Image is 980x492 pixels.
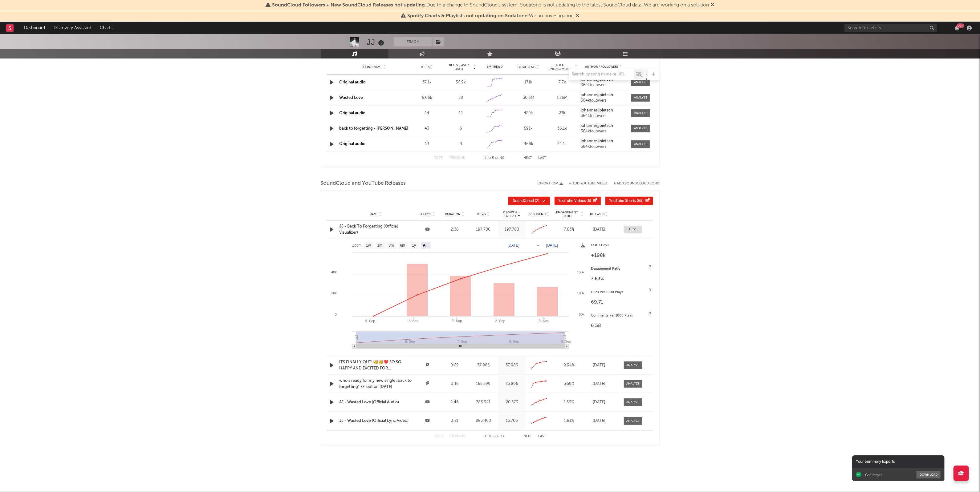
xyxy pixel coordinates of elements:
[587,399,612,405] div: [DATE]
[340,142,366,146] a: Original audio
[321,180,406,187] span: SoundCloud and YouTube Releases
[443,399,467,405] div: 2:46
[591,289,650,296] div: Likes Per 1000 Plays
[478,433,511,440] div: 1 5 73
[581,139,627,143] a: johannesjjpietsch
[340,378,412,390] a: who’s ready for my new single „back to forgetting“ 👀 out on [DATE]
[587,418,612,424] div: [DATE]
[477,212,486,216] span: Views
[555,197,601,205] button: YouTube Videos(6)
[575,14,579,18] span: Dismiss
[445,79,476,86] div: 36.9k
[581,124,627,128] a: johannesjjpietsch
[495,435,499,438] span: of
[340,418,412,424] a: JJ - Wasted Love (Official Lyric Video)
[555,418,584,424] div: 1.81 %
[569,72,634,77] input: Search by song name or URL
[470,399,497,405] div: 783.641
[449,156,465,160] button: Previous
[340,80,366,84] a: Original audio
[711,3,714,8] span: Dismiss
[452,319,462,323] text: 7. Sep
[388,244,394,248] text: 3m
[508,243,519,248] text: [DATE]
[470,227,497,233] div: 197.780
[445,126,476,132] div: 6
[539,435,547,438] button: Last
[340,127,409,131] a: back to forgetting - [PERSON_NAME]
[581,93,613,97] strong: johannesjjpietsch
[367,37,386,47] div: JJ
[524,435,532,438] button: Next
[495,319,505,323] text: 8. Sep
[470,418,497,424] div: 885.460
[577,270,584,274] text: 150k
[844,24,937,32] input: Search for artists
[547,79,578,86] div: 7.7k
[495,157,499,159] span: of
[539,319,548,323] text: 9. Sep
[423,244,427,248] text: All
[500,399,524,405] div: 20.573
[340,224,412,236] a: JJ - Back To Forgetting (Official Visualizer)
[561,340,571,343] text: 9. Sep
[478,155,511,162] div: 1 5 40
[479,65,510,69] div: 6M Trend
[590,212,604,216] span: Released
[443,381,467,387] div: 0:16
[513,141,544,147] div: 468k
[340,399,412,405] a: JJ - Wasted Love (Official Audio)
[555,211,580,218] span: Engagement Ratio
[366,244,371,248] text: 1w
[563,182,608,185] div: + Add YouTube Video
[609,199,636,203] span: YouTube Shorts
[539,156,547,160] button: Last
[362,65,382,69] span: Sound Name
[434,156,443,160] button: First
[335,313,336,316] text: 0
[917,471,941,478] button: Download
[538,182,563,185] button: Export CSV
[331,270,337,274] text: 40k
[555,227,584,233] div: 7.63 %
[547,126,578,132] div: 36.1k
[555,381,584,387] div: 3.59 %
[591,252,650,259] div: +198k
[581,108,613,112] strong: johannesjjpietsch
[546,243,558,248] text: [DATE]
[512,199,541,203] span: ( 2 )
[449,435,465,438] button: Previous
[394,37,432,46] button: Track
[96,22,117,34] a: Charts
[536,243,540,248] text: →
[608,182,660,185] button: + Add SoundCloud Song
[579,313,584,316] text: 50k
[445,212,461,216] span: Duration
[365,319,375,323] text: 5. Sep
[500,381,524,387] div: 23.896
[400,244,405,248] text: 6m
[517,65,536,69] span: Total Plays
[513,79,544,86] div: 171k
[547,110,578,116] div: 23k
[20,22,49,34] a: Dashboard
[500,362,524,369] div: 37.985
[591,299,650,306] div: 69.71
[409,319,418,323] text: 6. Sep
[470,362,497,369] div: 37.985
[340,359,412,371] div: ITS FINALLY OUT!!🥳🥳❤️ SO SO HAPPY AND EXCITED FOR [PERSON_NAME] TO FINALLY HEAR IT🥹🥹 @YouTubeMusic
[331,291,337,295] text: 20k
[500,227,524,233] div: 197.780
[412,126,442,132] div: 43
[559,199,592,203] span: ( 6 )
[524,156,532,160] button: Next
[443,362,467,369] div: 0:29
[513,199,534,203] span: SoundCloud
[581,145,627,149] div: 364k followers
[614,182,660,185] button: + Add SoundCloud Song
[547,141,578,147] div: 24.1k
[412,244,416,248] text: 1y
[508,197,550,205] button: SoundCloud(2)
[852,455,945,468] div: Your Summary Exports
